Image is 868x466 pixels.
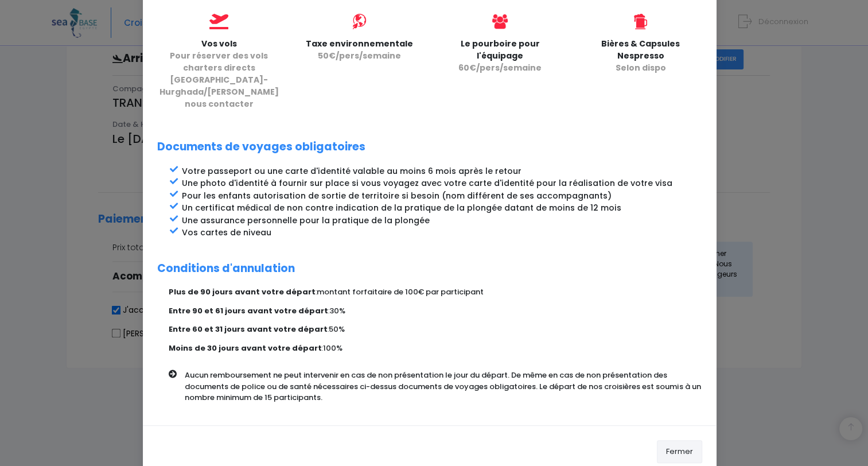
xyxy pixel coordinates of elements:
p: Taxe environnementale [298,38,421,62]
img: icon_vols.svg [209,14,229,29]
span: 30% [329,305,345,316]
li: Votre passeport ou une carte d'identité valable au moins 6 mois après le retour [182,165,702,177]
p: Le pourboire pour l'équipage [438,38,562,74]
strong: Moins de 30 jours avant votre départ [169,343,322,354]
p: : [169,343,702,354]
li: Vos cartes de niveau [182,227,702,239]
span: 50€/pers/semaine [318,50,401,61]
li: Pour les enfants autorisation de sortie de territoire si besoin (nom différent de ses accompagnants) [182,190,702,202]
h2: Conditions d'annulation [157,262,702,275]
p: : [169,305,702,317]
li: Une assurance personnelle pour la pratique de la plongée [182,215,702,227]
span: Pour réserver des vols charters directs [GEOGRAPHIC_DATA]-Hurghada/[PERSON_NAME] nous contacter [159,50,279,110]
p: Vos vols [157,38,281,110]
p: : [169,324,702,335]
strong: Entre 90 et 61 jours avant votre départ [169,305,328,316]
h2: Documents de voyages obligatoires [157,141,702,154]
span: Selon dispo [616,62,666,73]
p: Bières & Capsules Nespresso [579,38,702,74]
li: Une photo d'identité à fournir sur place si vous voyagez avec votre carte d'identité pour la réal... [182,177,702,189]
span: montant forfaitaire de 100€ par participant [317,286,484,297]
span: 50% [329,324,345,335]
img: icon_users@2x.png [492,14,508,29]
img: icon_environment.svg [352,14,367,29]
button: Fermer [657,440,702,463]
strong: Plus de 90 jours avant votre départ [169,286,316,297]
p: Aucun remboursement ne peut intervenir en cas de non présentation le jour du départ. De même en c... [185,370,711,403]
strong: Entre 60 et 31 jours avant votre départ [169,324,328,335]
img: icon_biere.svg [634,14,647,29]
span: 60€/pers/semaine [458,62,542,73]
span: 100% [323,343,342,354]
li: Un certificat médical de non contre indication de la pratique de la plongée datant de moins de 12... [182,202,702,214]
p: : [169,286,702,298]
